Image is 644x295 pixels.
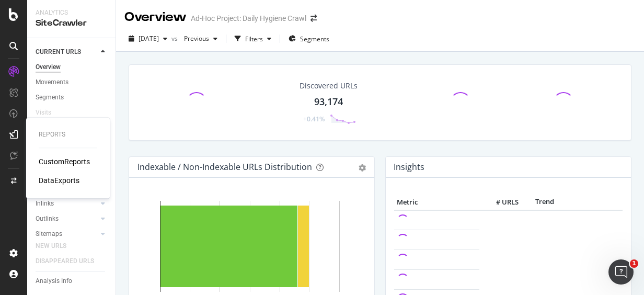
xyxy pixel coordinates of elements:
[180,30,222,47] button: Previous
[191,13,306,24] div: Ad-Hoc Project: Daily Hygiene Crawl
[36,241,66,252] div: NEW URLS
[36,17,107,29] div: SiteCrawler
[394,195,479,210] th: Metric
[36,77,68,88] div: Movements
[180,34,209,43] span: Previous
[39,156,90,167] a: CustomReports
[608,259,634,285] iframe: Intercom live chat
[36,107,51,118] div: Visits
[245,35,263,43] div: Filters
[39,130,97,139] div: Reports
[39,175,79,186] a: DataExports
[36,256,94,267] div: DISAPPEARED URLS
[36,229,62,240] div: Sitemaps
[36,92,108,103] a: Segments
[124,30,171,47] button: [DATE]
[314,95,343,109] div: 93,174
[36,62,108,73] a: Overview
[630,259,638,268] span: 1
[36,47,98,58] a: CURRENT URLS
[36,213,59,224] div: Outlinks
[36,241,77,252] a: NEW URLS
[310,15,317,22] div: arrow-right-arrow-left
[300,35,329,43] span: Segments
[521,195,568,210] th: Trend
[231,30,275,47] button: Filters
[36,213,98,224] a: Outlinks
[36,256,105,267] a: DISAPPEARED URLS
[300,81,358,91] div: Discovered URLs
[36,198,54,209] div: Inlinks
[359,164,366,172] div: gear
[36,276,108,287] a: Analysis Info
[36,198,98,209] a: Inlinks
[36,77,108,88] a: Movements
[36,92,64,103] div: Segments
[36,229,98,240] a: Sitemaps
[284,30,333,47] button: Segments
[479,195,521,210] th: # URLS
[36,62,61,73] div: Overview
[36,107,62,118] a: Visits
[36,8,107,17] div: Analytics
[36,47,81,58] div: CURRENT URLS
[137,162,312,172] div: Indexable / Non-Indexable URLs Distribution
[394,160,424,174] h4: Insights
[171,34,180,43] span: vs
[303,115,325,123] div: +0.41%
[124,8,187,26] div: Overview
[139,34,159,43] span: 2025 Aug. 26th
[36,276,72,287] div: Analysis Info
